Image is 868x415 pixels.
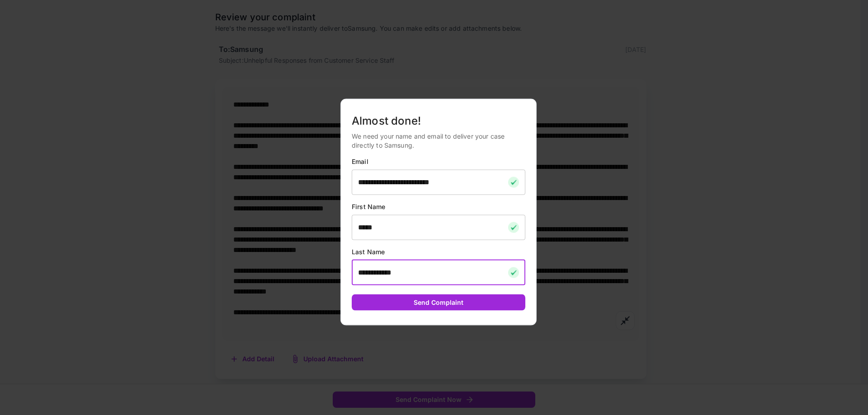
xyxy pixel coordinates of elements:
p: First Name [352,202,525,211]
img: checkmark [508,267,519,278]
img: checkmark [508,177,519,187]
p: Email [352,157,525,166]
button: Send Complaint [352,294,525,311]
p: We need your name and email to deliver your case directly to Samsung. [352,131,525,149]
img: checkmark [508,222,519,233]
p: Last Name [352,247,525,256]
h5: Almost done! [352,113,525,128]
